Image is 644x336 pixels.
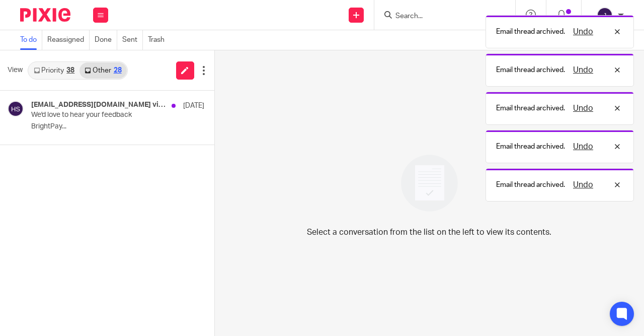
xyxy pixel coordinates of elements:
[496,142,565,152] p: Email thread archived.
[79,62,126,79] a: Other28
[570,26,596,38] button: Undo
[570,64,596,76] button: Undo
[496,180,565,190] p: Email thread archived.
[31,122,204,131] p: BrightPay...
[570,179,596,191] button: Undo
[8,101,24,117] img: svg%3E
[496,27,565,37] p: Email thread archived.
[570,102,596,114] button: Undo
[148,30,170,50] a: Trash
[95,30,117,50] a: Done
[31,111,170,119] p: We'd love to hear your feedback
[66,67,74,74] div: 38
[31,101,167,109] h4: [EMAIL_ADDRESS][DOMAIN_NAME] via SurveyMonkey
[570,141,596,153] button: Undo
[8,65,23,76] span: View
[122,30,143,50] a: Sent
[114,67,122,74] div: 28
[47,30,90,50] a: Reassigned
[20,8,70,22] img: Pixie
[183,101,204,111] p: [DATE]
[597,7,613,23] img: svg%3E
[20,30,42,50] a: To do
[307,226,551,238] p: Select a conversation from the list on the left to view its contents.
[496,65,565,75] p: Email thread archived.
[29,62,79,79] a: Priority38
[496,103,565,113] p: Email thread archived.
